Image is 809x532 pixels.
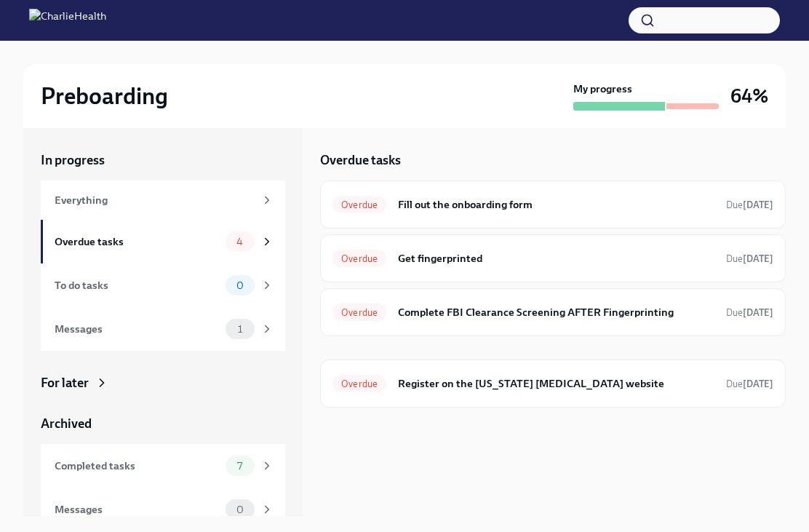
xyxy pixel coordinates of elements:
a: Overdue tasks4 [41,220,285,263]
span: Due [726,199,773,210]
span: October 10th, 2025 09:00 [726,252,773,266]
div: Messages [55,321,220,337]
span: Due [726,307,773,318]
a: OverdueGet fingerprintedDue[DATE] [332,247,773,270]
a: Messages0 [41,488,285,531]
a: Archived [41,415,285,432]
a: To do tasks0 [41,263,285,307]
strong: [DATE] [743,199,773,210]
a: Everything [41,180,285,220]
h6: Complete FBI Clearance Screening AFTER Fingerprinting [398,304,714,320]
span: October 6th, 2025 09:00 [726,377,773,391]
h5: Overdue tasks [320,151,401,169]
span: 1 [229,324,251,335]
img: CharlieHealth [29,9,106,32]
span: Overdue [332,378,386,389]
span: 7 [228,461,251,472]
a: Completed tasks7 [41,444,285,488]
a: OverdueFill out the onboarding formDue[DATE] [332,193,773,216]
span: October 13th, 2025 09:00 [726,306,773,319]
span: Overdue [332,307,386,318]
strong: [DATE] [743,253,773,264]
span: Overdue [332,253,386,264]
span: Due [726,378,773,389]
div: Everything [55,192,255,208]
span: 0 [228,280,252,291]
div: Messages [55,501,220,517]
span: Due [726,253,773,264]
strong: My progress [573,82,632,96]
span: 4 [228,237,252,247]
h6: Register on the [US_STATE] [MEDICAL_DATA] website [398,376,714,392]
a: In progress [41,151,285,169]
h6: Fill out the onboarding form [398,196,714,213]
strong: [DATE] [743,378,773,389]
span: Overdue [332,199,386,210]
span: October 5th, 2025 09:00 [726,198,773,212]
a: OverdueRegister on the [US_STATE] [MEDICAL_DATA] websiteDue[DATE] [332,372,773,395]
div: Overdue tasks [55,234,220,250]
a: Messages1 [41,307,285,351]
a: For later [41,374,285,392]
h3: 64% [730,83,768,109]
h2: Preboarding [41,82,168,111]
strong: [DATE] [743,307,773,318]
span: 0 [228,504,252,515]
div: Completed tasks [55,458,220,474]
div: To do tasks [55,277,220,293]
h6: Get fingerprinted [398,250,714,266]
div: For later [41,374,89,392]
a: OverdueComplete FBI Clearance Screening AFTER FingerprintingDue[DATE] [332,301,773,324]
